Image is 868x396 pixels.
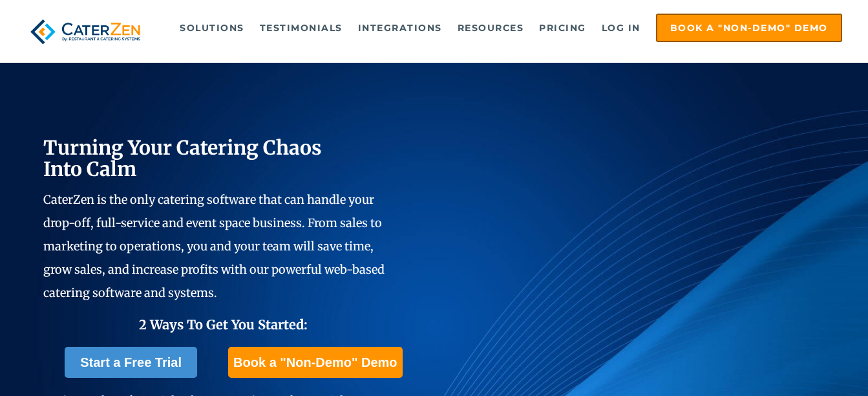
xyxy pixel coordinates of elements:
a: Book a "Non-Demo" Demo [228,347,402,378]
a: Book a "Non-Demo" Demo [656,14,842,42]
a: Start a Free Trial [65,347,197,378]
a: Testimonials [253,15,349,41]
a: Resources [451,15,531,41]
div: Navigation Menu [165,14,842,42]
span: Turning Your Catering Chaos Into Calm [43,135,322,181]
a: Solutions [173,15,251,41]
span: CaterZen is the only catering software that can handle your drop-off, full-service and event spac... [43,192,385,300]
img: caterzen [26,14,144,50]
span: 2 Ways To Get You Started: [139,316,308,333]
a: Integrations [352,15,449,41]
a: Log in [595,15,647,41]
a: Pricing [533,15,593,41]
iframe: Help widget launcher [753,346,854,382]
